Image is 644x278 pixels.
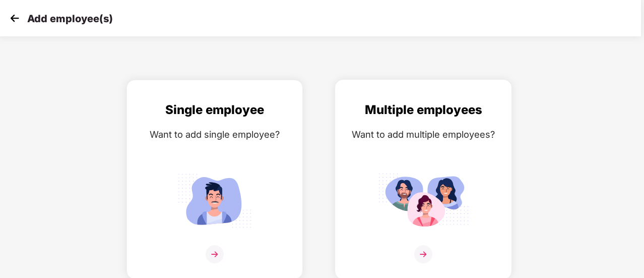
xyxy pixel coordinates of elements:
[414,245,432,263] img: svg+xml;base64,PHN2ZyB4bWxucz0iaHR0cDovL3d3dy53My5vcmcvMjAwMC9zdmciIHdpZHRoPSIzNiIgaGVpZ2h0PSIzNi...
[346,127,501,142] div: Want to add multiple employees?
[206,245,224,263] img: svg+xml;base64,PHN2ZyB4bWxucz0iaHR0cDovL3d3dy53My5vcmcvMjAwMC9zdmciIHdpZHRoPSIzNiIgaGVpZ2h0PSIzNi...
[346,100,501,120] div: Multiple employees
[27,13,113,25] p: Add employee(s)
[137,100,292,120] div: Single employee
[378,169,469,232] img: svg+xml;base64,PHN2ZyB4bWxucz0iaHR0cDovL3d3dy53My5vcmcvMjAwMC9zdmciIGlkPSJNdWx0aXBsZV9lbXBsb3llZS...
[7,11,22,26] img: svg+xml;base64,PHN2ZyB4bWxucz0iaHR0cDovL3d3dy53My5vcmcvMjAwMC9zdmciIHdpZHRoPSIzMCIgaGVpZ2h0PSIzMC...
[137,127,292,142] div: Want to add single employee?
[169,169,260,232] img: svg+xml;base64,PHN2ZyB4bWxucz0iaHR0cDovL3d3dy53My5vcmcvMjAwMC9zdmciIGlkPSJTaW5nbGVfZW1wbG95ZWUiIH...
